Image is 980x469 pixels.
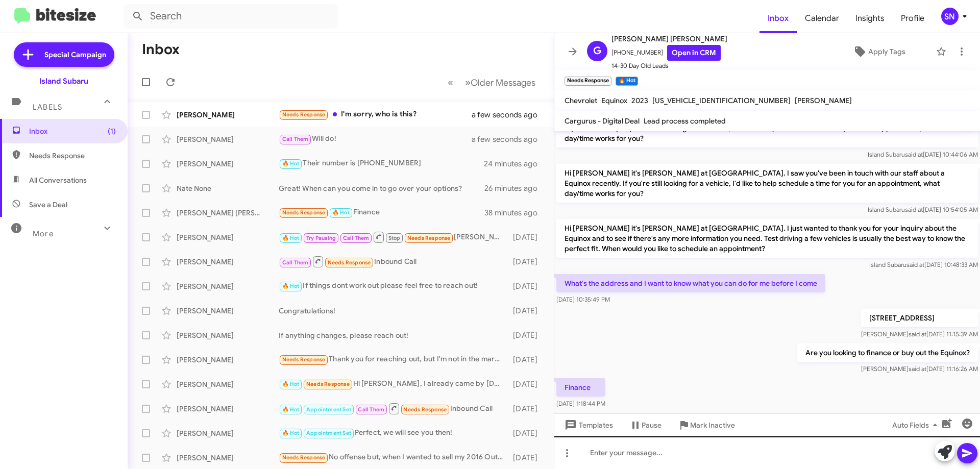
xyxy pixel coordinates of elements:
[556,378,605,397] p: Finance
[282,283,300,289] span: 🔥 Hot
[631,96,648,105] span: 2023
[601,96,627,105] span: Equinox
[906,261,924,268] span: said at
[279,330,508,340] div: If anything changes, please reach out!
[826,42,931,61] button: Apply Tags
[343,235,370,241] span: Call Them
[508,453,546,463] div: [DATE]
[282,259,309,266] span: Call Them
[124,4,338,29] input: Search
[593,43,601,59] span: G
[471,77,535,88] span: Older Messages
[616,77,638,86] small: 🔥 Hot
[508,355,546,365] div: [DATE]
[508,404,546,414] div: [DATE]
[279,109,484,120] div: I'm sorry, who is this?
[177,306,279,316] div: [PERSON_NAME]
[177,257,279,267] div: [PERSON_NAME]
[282,454,326,461] span: Needs Response
[611,61,727,71] span: 14-30 Day Old Leads
[554,416,621,434] button: Templates
[279,306,508,316] div: Congratulations!
[868,206,978,213] span: Island Subaru [DATE] 10:54:05 AM
[611,33,727,45] span: [PERSON_NAME] [PERSON_NAME]
[39,76,88,86] div: Island Subaru
[279,354,508,365] div: Thank you for reaching out, but I'm not in the market for another car just yet. I recently had su...
[465,76,471,89] span: »
[562,416,613,434] span: Templates
[869,261,978,268] span: Island Subaru [DATE] 10:48:33 AM
[358,406,384,413] span: Call Them
[933,8,969,25] button: SN
[652,96,791,105] span: [US_VEHICLE_IDENTIFICATION_NUMBER]
[893,4,933,33] span: Profile
[556,164,978,203] p: Hi [PERSON_NAME] it's [PERSON_NAME] at [GEOGRAPHIC_DATA]. I saw you've been in touch with our sta...
[941,8,959,25] div: SN
[667,45,721,61] a: Open in CRM
[508,281,546,291] div: [DATE]
[29,175,87,185] span: All Conversations
[905,206,923,213] span: said at
[556,274,825,292] p: What's the address and I want to know what you can do for me before I come
[861,365,978,373] span: [PERSON_NAME] [DATE] 11:16:26 AM
[279,158,484,169] div: Their number is [PHONE_NUMBER]
[909,365,926,373] span: said at
[177,428,279,438] div: [PERSON_NAME]
[306,235,336,241] span: Try Pausing
[29,200,67,210] span: Save a Deal
[388,235,401,241] span: Stop
[556,295,610,303] span: [DATE] 10:35:49 PM
[177,404,279,414] div: [PERSON_NAME]
[29,126,116,136] span: Inbox
[33,103,62,112] span: Labels
[177,330,279,340] div: [PERSON_NAME]
[565,116,640,126] span: Cargurus - Digital Deal
[909,330,926,338] span: said at
[177,281,279,291] div: [PERSON_NAME]
[459,72,542,93] button: Next
[282,356,326,363] span: Needs Response
[279,183,484,193] div: Great! When can you come in to go over your options?
[282,111,326,118] span: Needs Response
[33,229,54,238] span: More
[508,379,546,389] div: [DATE]
[282,406,300,413] span: 🔥 Hot
[565,77,611,86] small: Needs Response
[279,207,484,218] div: Finance
[442,72,542,93] nav: Page navigation example
[565,96,597,105] span: Chevrolet
[611,45,727,61] span: [PHONE_NUMBER]
[177,453,279,463] div: [PERSON_NAME]
[332,209,350,216] span: 🔥 Hot
[442,72,459,93] button: Previous
[670,416,743,434] button: Mark Inactive
[279,255,508,268] div: Inbound Call
[14,42,114,67] a: Special Campaign
[279,280,508,292] div: If things dont work out please feel free to reach out!
[306,381,350,387] span: Needs Response
[484,183,546,193] div: 26 minutes ago
[279,231,508,243] div: [PERSON_NAME] Please provide the best counter offer for the cross track and forester. I would app...
[759,4,797,33] a: Inbox
[484,159,546,169] div: 24 minutes ago
[177,110,279,120] div: [PERSON_NAME]
[797,4,847,33] span: Calendar
[508,232,546,242] div: [DATE]
[905,151,923,158] span: said at
[448,76,453,89] span: «
[142,41,180,58] h1: Inbox
[847,4,893,33] a: Insights
[177,355,279,365] div: [PERSON_NAME]
[508,330,546,340] div: [DATE]
[44,50,106,60] span: Special Campaign
[177,183,279,193] div: Nate None
[279,427,508,439] div: Perfect, we will see you then!
[884,416,949,434] button: Auto Fields
[177,232,279,242] div: [PERSON_NAME]
[508,306,546,316] div: [DATE]
[797,343,978,362] p: Are you looking to finance or buy out the Equinox?
[279,402,508,415] div: Inbound Call
[282,136,309,142] span: Call Them
[282,160,300,167] span: 🔥 Hot
[621,416,670,434] button: Pause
